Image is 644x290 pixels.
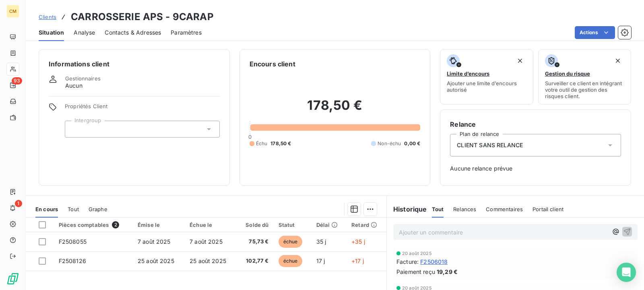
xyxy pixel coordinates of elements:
span: Aucune relance prévue [450,165,621,173]
h6: Historique [387,204,427,214]
span: F2506018 [420,257,448,266]
span: Analyse [74,29,95,37]
span: échue [279,236,303,248]
input: Ajouter une valeur [72,125,78,133]
div: Émise le [138,222,180,228]
div: Échue le [190,222,232,228]
span: F2508126 [59,257,86,264]
span: F2508055 [59,238,87,245]
div: Pièces comptables [59,221,128,228]
button: Limite d’encoursAjouter une limite d’encours autorisé [440,49,533,105]
span: 20 août 2025 [402,251,432,256]
span: Facture : [396,257,419,266]
span: Gestionnaires [65,75,101,82]
span: Paramètres [171,29,202,37]
div: Statut [279,222,307,228]
span: Paiement reçu [396,267,435,276]
span: 7 août 2025 [138,238,171,245]
h3: CARROSSERIE APS - 9CARAP [71,10,214,24]
span: 25 août 2025 [138,257,174,264]
span: En cours [35,206,58,212]
span: 19,29 € [437,267,458,276]
span: 102,77 € [242,257,268,265]
div: Délai [316,222,342,228]
span: +17 j [351,257,364,264]
h6: Relance [450,119,621,129]
span: Gestion du risque [545,70,590,77]
span: Limite d’encours [447,70,489,77]
span: Propriétés Client [65,103,220,114]
img: Logo LeanPay [6,272,19,285]
span: Tout [68,206,79,212]
span: 25 août 2025 [190,257,226,264]
span: +35 j [351,238,365,245]
span: Graphe [89,206,107,212]
h6: Encours client [250,59,295,69]
span: 0 [248,134,252,140]
div: Solde dû [242,222,268,228]
span: 1 [15,200,22,207]
span: 178,50 € [270,140,291,147]
a: Clients [39,13,56,21]
span: Contacts & Adresses [105,29,161,37]
button: Actions [575,26,615,39]
span: 93 [12,77,22,84]
span: Aucun [65,82,83,90]
span: Portail client [533,206,563,212]
span: CLIENT SANS RELANCE [457,141,523,149]
span: 75,73 € [242,238,268,246]
h2: 178,50 € [250,97,421,121]
span: Commentaires [486,206,523,212]
span: Situation [39,29,64,37]
div: Retard [351,222,382,228]
span: 2 [112,221,119,228]
div: CM [6,5,19,18]
span: Échu [256,140,268,147]
span: Tout [432,206,444,212]
span: Ajouter une limite d’encours autorisé [447,80,526,93]
h6: Informations client [49,59,220,69]
span: Relances [453,206,476,212]
span: 35 j [316,238,326,245]
span: 17 j [316,257,325,264]
div: Open Intercom Messenger [617,263,636,282]
span: Surveiller ce client en intégrant votre outil de gestion des risques client. [545,80,624,99]
button: Gestion du risqueSurveiller ce client en intégrant votre outil de gestion des risques client. [538,49,631,105]
span: 7 août 2025 [190,238,223,245]
span: échue [279,255,303,267]
span: Non-échu [378,140,401,147]
span: Clients [39,14,56,20]
span: 0,00 € [404,140,420,147]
